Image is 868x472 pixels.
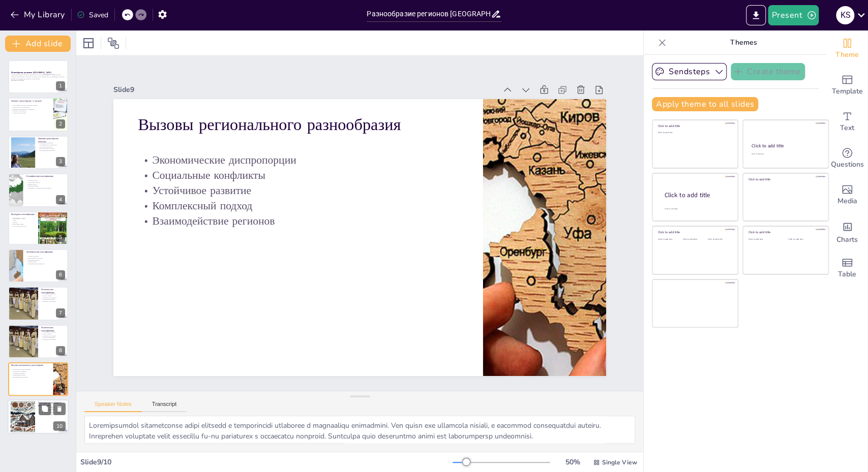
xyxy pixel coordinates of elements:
[56,157,65,166] div: 3
[41,301,65,303] p: Влияние на население
[56,384,65,393] div: 9
[38,144,65,146] p: Географические особенности
[41,295,65,297] p: Края и области
[204,48,472,248] p: Социальные конфликты
[827,104,867,140] div: Add text boxes
[38,414,66,416] p: Развитие новых технологий
[26,183,65,185] p: Южный регион
[38,412,66,414] p: Сотрудничество между регионами
[38,142,65,144] p: Исторические факторы
[670,30,817,55] p: Themes
[80,457,453,467] div: Slide 9 / 10
[840,122,854,134] span: Text
[177,85,445,286] p: Взаимодействие регионов
[768,5,819,25] button: Present
[8,136,68,169] div: 3
[11,110,50,112] p: Вызовы и возможности
[56,119,65,129] div: 2
[84,416,635,444] textarea: Loremipsumdol sitametconse adipi elitsedd e temporincidi utlaboree d magnaaliqu enimadmini. Ven q...
[11,369,50,371] p: Экономические диспропорции
[26,185,65,187] p: Уральский регион
[658,124,731,128] div: Click to add title
[26,263,65,265] p: Экономические возможности
[26,261,65,263] p: Уровень жизни
[11,106,50,108] p: Регион как часть территории
[38,401,66,407] p: Потенциал регионального разнообразия
[11,219,35,222] p: Чечня
[41,336,65,338] p: Уровень управления
[56,195,65,204] div: 4
[26,180,65,182] p: Северный регион
[26,182,65,184] p: Центральный регион
[665,191,730,199] div: Click to add title
[8,173,68,207] div: 4
[80,35,97,51] div: Layout
[11,376,50,378] p: Взаимодействие регионов
[838,269,856,280] span: Table
[827,250,867,287] div: Add a table
[77,10,108,20] div: Saved
[11,374,50,376] p: Комплексный подход
[41,333,65,335] p: Края и области
[836,5,854,25] button: K S
[56,81,65,90] div: 1
[38,408,66,410] p: Привлечение инвестиций
[751,153,819,155] div: Click to add text
[41,331,65,333] p: Автономия республик
[26,175,65,178] p: Географическая классификация
[749,238,781,240] div: Click to add text
[827,213,867,250] div: Add charts and graphs
[11,108,50,110] p: Влияние разнообразия на управление
[11,372,50,374] p: Устойчивое развитие
[752,143,819,149] div: Click to add title
[142,401,187,412] button: Transcript
[658,238,681,240] div: Click to add text
[731,63,805,80] button: Create theme
[56,308,65,318] div: 7
[38,147,65,149] p: Экономические условия
[56,270,65,279] div: 6
[26,187,65,190] p: Сибирский и Дальневосточный регионы
[11,74,65,80] p: Данная презентация исследует разнообразие регионов [GEOGRAPHIC_DATA], включая понятия "разнообраз...
[11,71,51,74] strong: Разнообразие регионов [GEOGRAPHIC_DATA]
[53,422,66,431] div: 10
[746,5,766,25] button: Export to PowerPoint
[11,222,35,224] p: Якутия
[837,196,857,207] span: Media
[708,238,731,240] div: Click to add text
[8,400,69,434] div: 10
[8,60,68,93] div: 1
[41,299,65,301] p: Уровень управления
[665,207,729,210] div: Click to add body
[11,225,35,227] p: Роль этнических групп
[53,403,66,415] button: Delete Slide
[658,230,731,234] div: Click to add title
[41,289,65,294] p: Политическая классификация
[11,370,50,372] p: Социальные конфликты
[41,297,65,299] p: Политическое развитие
[38,146,65,148] p: Культурные факторы
[26,259,65,261] p: Сервисные регионы
[38,137,65,143] p: Причины разнообразия регионов
[11,112,50,114] p: Значение для будущего
[26,250,65,254] p: Экономическая классификация
[602,458,637,466] span: Single View
[41,338,65,340] p: Влияние на население
[8,98,68,131] div: 2
[367,7,491,21] input: Insert title
[8,7,69,23] button: My Library
[186,73,454,273] p: Комплексный подход
[749,230,821,234] div: Click to add title
[41,293,65,295] p: Автономия республик
[56,233,65,242] div: 5
[749,177,821,181] div: Click to add title
[652,97,758,111] button: Apply theme to all slides
[5,36,71,52] button: Add slide
[11,364,50,367] p: Вызовы регионального разнообразия
[38,149,65,151] p: Взаимодействие факторов
[683,238,706,240] div: Click to add text
[26,257,65,259] p: Индустриальные регионы
[8,249,68,282] div: 6
[41,335,65,337] p: Политическое развитие
[38,410,66,412] p: Культурный обмен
